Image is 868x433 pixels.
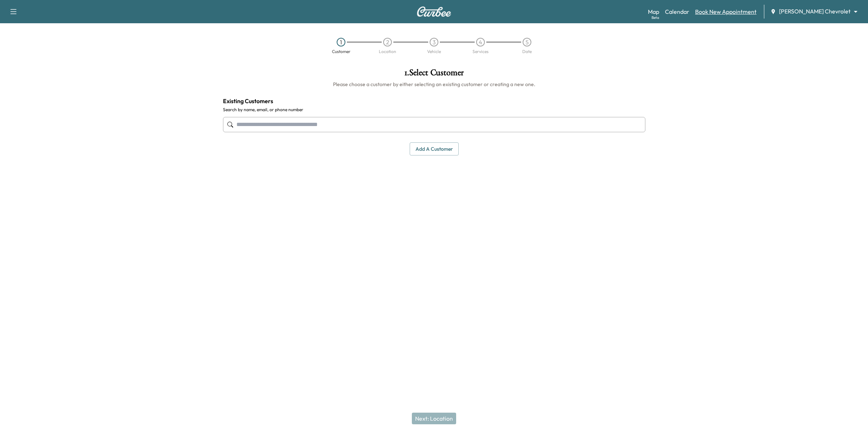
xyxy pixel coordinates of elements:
[648,7,659,16] a: MapBeta
[410,142,459,156] button: Add a customer
[665,7,689,16] a: Calendar
[332,49,350,54] div: Customer
[779,7,851,16] span: [PERSON_NAME] Chevrolet
[652,15,659,20] div: Beta
[223,81,645,88] h6: Please choose a customer by either selecting an existing customer or creating a new one.
[695,7,757,16] a: Book New Appointment
[427,49,441,54] div: Vehicle
[383,38,392,46] div: 2
[476,38,485,46] div: 4
[417,7,451,17] img: Curbee Logo
[430,38,438,46] div: 3
[337,38,345,46] div: 1
[223,68,645,81] h1: 1 . Select Customer
[379,49,396,54] div: Location
[223,97,645,105] h4: Existing Customers
[523,38,531,46] div: 5
[472,49,488,54] div: Services
[223,107,645,113] label: Search by name, email, or phone number
[522,49,532,54] div: Date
